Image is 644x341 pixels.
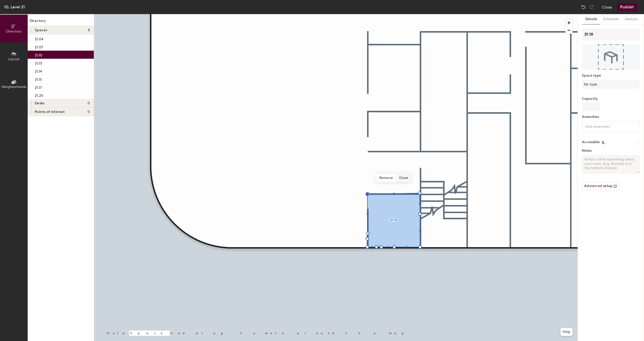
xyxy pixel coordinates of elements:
[582,149,640,153] label: Notes
[35,92,43,98] p: 21.20
[88,101,90,105] span: 0
[6,29,22,34] span: Directory
[28,18,94,26] h1: Directory
[4,4,25,10] div: 1D, Level 21
[617,3,637,11] button: Publish
[35,101,45,105] span: Desks
[88,28,90,32] span: 8
[622,14,641,24] button: Devices
[35,52,42,57] p: 21.10
[581,5,586,10] img: Undo
[600,14,622,24] button: Schedule
[582,74,640,78] label: Space type
[35,28,47,32] span: Spaces
[35,76,42,82] p: 21.15
[560,328,573,336] button: Help
[2,85,26,89] span: Neighborhoods
[35,110,65,114] span: Points of interest
[582,14,600,24] button: Details
[35,68,42,74] p: 21.14
[582,115,640,119] label: Amenities
[88,110,90,114] span: 0
[582,182,620,191] button: Advanced setup
[35,60,42,66] p: 21.13
[582,97,640,101] label: Capacity
[582,80,640,89] button: No type
[584,123,630,129] input: Add amenities
[35,36,43,41] p: 21.04
[8,57,20,61] span: Layout
[582,140,600,144] label: Accessible
[35,84,42,90] p: 21.17
[582,44,640,70] img: The space named 21.10
[396,174,411,182] span: Done
[35,44,43,49] p: 21.07
[376,174,396,182] span: Remove
[602,3,612,11] button: Close
[589,5,594,10] img: Redo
